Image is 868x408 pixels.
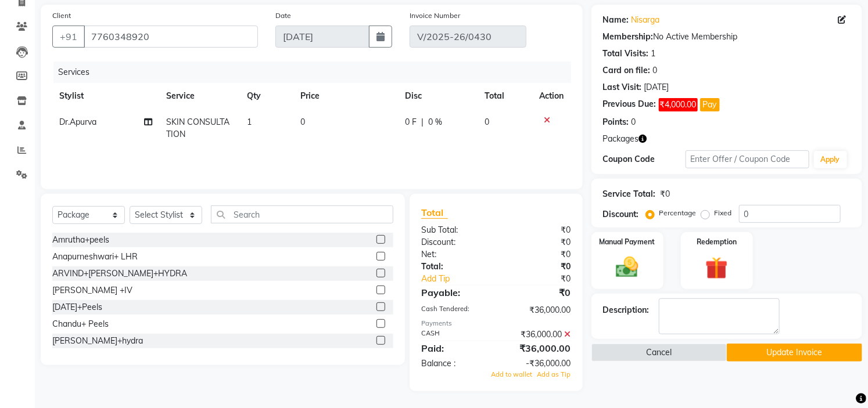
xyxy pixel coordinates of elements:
[632,14,660,26] a: Nisarga
[496,341,580,355] div: ₹36,000.00
[659,208,697,218] label: Percentage
[603,304,650,316] div: Description:
[240,83,294,109] th: Qty
[413,224,496,236] div: Sub Total:
[496,286,580,299] div: ₹0
[686,150,809,168] input: Enter Offer / Coupon Code
[211,205,393,223] input: Search
[659,98,698,111] span: ₹4,000.00
[496,328,580,341] div: ₹36,000.00
[697,237,737,247] label: Redemption
[496,224,580,236] div: ₹0
[52,234,109,246] div: Amrutha+peels
[485,117,490,127] span: 0
[52,10,71,21] label: Client
[603,81,642,93] div: Last Visit:
[247,117,252,127] span: 1
[814,151,847,168] button: Apply
[698,254,735,282] img: _gift.svg
[591,344,727,362] button: Cancel
[603,133,639,145] span: Packages
[727,344,862,362] button: Update Invoice
[413,304,496,316] div: Cash Tendered:
[84,26,258,48] input: Search by Name/Mobile/Email/Code
[413,261,496,273] div: Total:
[52,284,132,297] div: [PERSON_NAME] +IV
[275,10,291,21] label: Date
[421,319,571,328] div: Payments
[603,98,657,111] div: Previous Due:
[603,64,651,77] div: Card on file:
[52,318,109,330] div: Chandu+ Peels
[52,83,159,109] th: Stylist
[52,268,187,280] div: ARVIND+[PERSON_NAME]+HYDRA
[600,237,655,247] label: Manual Payment
[52,26,85,48] button: +91
[413,248,496,261] div: Net:
[413,341,496,355] div: Paid:
[715,208,732,218] label: Fixed
[405,116,417,128] span: 0 F
[59,117,96,127] span: Dr.Apurva
[478,83,533,109] th: Total
[603,48,649,60] div: Total Visits:
[52,251,138,263] div: Anapurneshwari+ LHR
[603,31,654,43] div: Membership:
[644,81,669,93] div: [DATE]
[166,117,229,139] span: SKIN CONSULTATION
[421,116,424,128] span: |
[413,286,496,299] div: Payable:
[603,208,639,221] div: Discount:
[421,207,448,219] span: Total
[398,83,478,109] th: Disc
[653,64,658,77] div: 0
[413,236,496,248] div: Discount:
[510,273,580,285] div: ₹0
[492,370,533,378] span: Add to wallet
[413,328,496,341] div: CASH
[159,83,240,109] th: Service
[496,261,580,273] div: ₹0
[700,98,720,111] button: Pay
[603,188,656,200] div: Service Total:
[496,236,580,248] div: ₹0
[413,358,496,370] div: Balance :
[496,304,580,316] div: ₹36,000.00
[410,10,460,21] label: Invoice Number
[496,248,580,261] div: ₹0
[603,14,629,26] div: Name:
[428,116,442,128] span: 0 %
[53,62,580,83] div: Services
[603,116,629,128] div: Points:
[651,48,656,60] div: 1
[603,153,686,165] div: Coupon Code
[603,31,851,43] div: No Active Membership
[52,301,102,313] div: [DATE]+Peels
[413,273,510,285] a: Add Tip
[533,83,571,109] th: Action
[52,335,143,347] div: [PERSON_NAME]+hydra
[300,117,305,127] span: 0
[537,370,571,378] span: Add as Tip
[609,254,645,280] img: _cash.svg
[632,116,636,128] div: 0
[293,83,398,109] th: Price
[661,188,670,200] div: ₹0
[496,358,580,370] div: -₹36,000.00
